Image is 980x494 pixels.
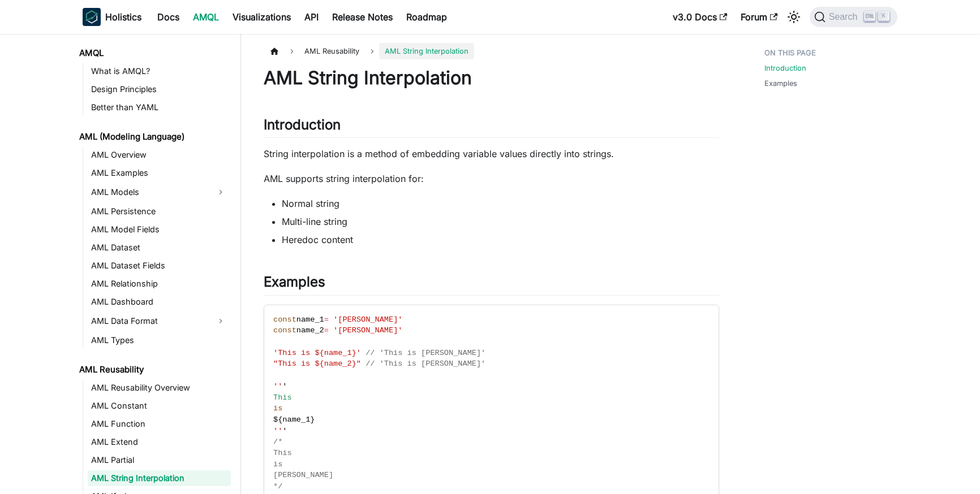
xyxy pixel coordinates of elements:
span: // 'This is [PERSON_NAME]' [366,359,485,368]
span: name_1 [282,415,310,424]
a: Home page [264,43,285,59]
b: Holistics [105,10,141,24]
a: AML Overview [88,147,231,163]
a: AML Relationship [88,276,231,292]
kbd: K [878,11,889,21]
a: AML Types [88,332,231,348]
a: Better than YAML [88,99,231,115]
a: AML Partial [88,452,231,468]
a: AML Persistence [88,203,231,219]
span: } [310,415,315,424]
a: AML Model Fields [88,222,231,237]
a: AML Models [88,183,210,201]
img: Holistics [83,8,101,26]
span: '[PERSON_NAME]' [333,326,402,335]
button: Expand sidebar category 'AML Models' [210,183,231,201]
span: "This is ${name_2}" [273,359,361,368]
a: Forum [734,8,784,26]
a: Examples [764,78,797,89]
a: Release Notes [325,8,399,26]
span: Search [826,12,865,22]
a: Roadmap [399,8,454,26]
a: AML Constant [88,398,231,414]
a: Introduction [764,63,806,73]
a: AMQL [76,45,231,61]
a: v3.0 Docs [666,8,734,26]
nav: Docs sidebar [71,34,241,494]
span: name_2 [296,326,324,335]
span: ' [282,427,287,435]
li: Multi-line string [282,215,719,228]
p: String interpolation is a method of embedding variable values directly into strings. [264,147,719,161]
span: ' [282,382,287,391]
span: AML String Interpolation [379,43,474,59]
h1: AML String Interpolation [264,67,719,89]
span: const [273,326,296,335]
a: AML Data Format [88,312,210,330]
span: $ [273,415,278,424]
span: is [273,404,282,413]
span: const [273,315,296,324]
button: Switch between dark and light mode (currently light mode) [785,8,803,26]
span: is [273,460,282,469]
span: { [278,415,282,424]
span: '[PERSON_NAME]' [333,315,402,324]
a: AML Dataset [88,240,231,255]
a: AML Examples [88,165,231,181]
span: 'This is ${name_1}' [273,349,361,357]
a: Docs [151,8,186,26]
li: Heredoc content [282,233,719,246]
li: Normal string [282,197,719,210]
h2: Examples [264,274,719,295]
button: Search (Ctrl+K) [810,7,897,27]
span: [PERSON_NAME] [273,471,333,479]
a: AML Dashboard [88,294,231,310]
span: = [324,315,329,324]
a: What is AMQL? [88,63,231,79]
a: AML (Modeling Language) [76,129,231,145]
h2: Introduction [264,116,719,138]
span: AML Reusability [299,43,365,59]
a: Visualizations [226,8,298,26]
a: AML Dataset Fields [88,258,231,274]
a: AML Extend [88,434,231,450]
button: Expand sidebar category 'AML Data Format' [210,312,231,330]
span: This [273,449,292,457]
nav: Breadcrumbs [264,43,719,59]
span: = [324,326,329,335]
a: AML String Interpolation [88,470,231,486]
span: '' [273,382,282,391]
span: '' [273,427,282,435]
a: HolisticsHolistics [83,8,141,26]
p: AML supports string interpolation for: [264,172,719,185]
a: API [298,8,325,26]
span: This [273,393,292,402]
a: AML Function [88,416,231,432]
span: name_1 [296,315,324,324]
a: AML Reusability Overview [88,380,231,396]
a: Design Principles [88,81,231,97]
a: AMQL [186,8,226,26]
span: // 'This is [PERSON_NAME]' [366,349,485,357]
a: AML Reusability [76,362,231,378]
